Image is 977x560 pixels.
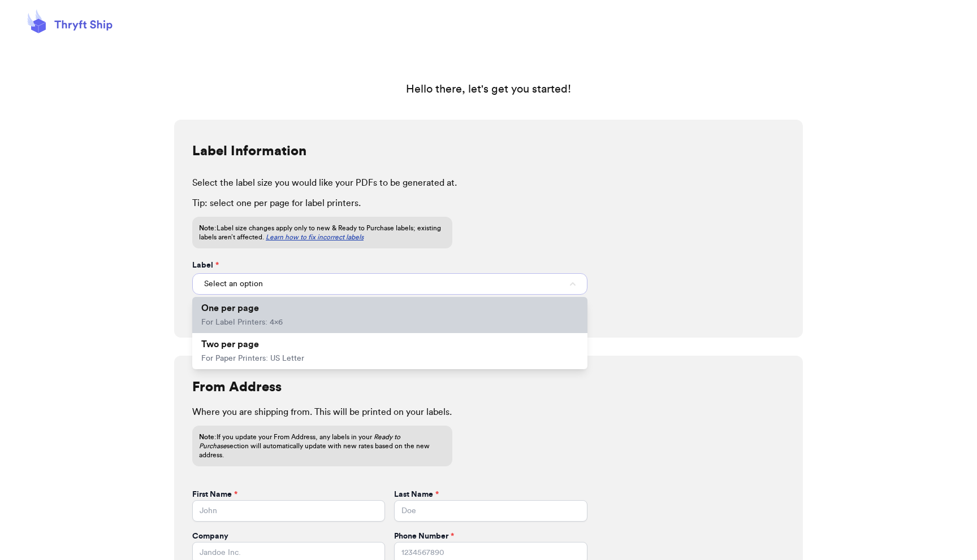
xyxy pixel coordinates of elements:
[394,489,439,500] label: Last Name
[199,225,217,231] span: Note:
[192,260,219,271] label: Label
[192,531,228,542] label: Company
[199,434,217,440] span: Note:
[201,318,283,326] span: For Label Printers: 4x6
[199,432,446,460] p: If you update your From Address, any labels in your section will automatically update with new ra...
[192,176,785,190] p: Select the label size you would like your PDFs to be generated at.
[192,196,785,210] p: Tip: select one per page for label printers.
[204,278,263,290] span: Select an option
[192,273,587,295] button: Select an option
[192,378,282,396] h2: From Address
[192,142,306,160] h2: Label Information
[199,224,446,242] p: Label size changes apply only to new & Ready to Purchase labels; existing labels aren’t affected.
[394,500,587,522] input: Doe
[201,340,259,349] span: Two per page
[192,489,237,500] label: First Name
[192,405,785,419] p: Where you are shipping from. This will be printed on your labels.
[201,355,304,362] span: For Paper Printers: US Letter
[266,234,364,240] a: Learn how to fix incorrect labels
[394,531,454,542] label: Phone Number
[406,81,571,97] h1: Hello there, let's get you started!
[201,304,259,313] span: One per page
[192,500,385,522] input: John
